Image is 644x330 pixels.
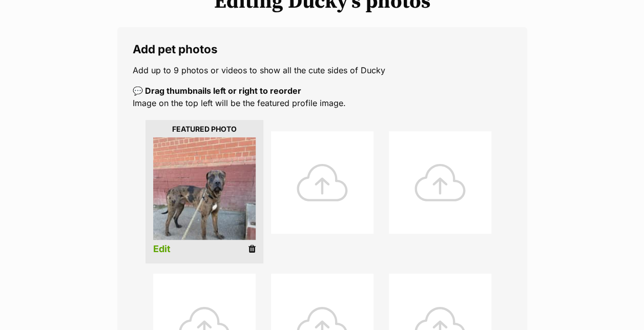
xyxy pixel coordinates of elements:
[153,137,256,240] img: zeflocpg17yqy8s84ged.jpg
[133,64,512,76] p: Add up to 9 photos or videos to show all the cute sides of Ducky
[133,85,512,109] p: Image on the top left will be the featured profile image.
[153,244,171,255] a: Edit
[133,86,301,96] b: 💬 Drag thumbnails left or right to reorder
[133,43,512,56] legend: Add pet photos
